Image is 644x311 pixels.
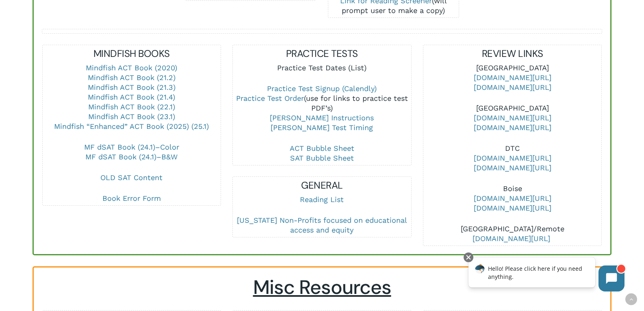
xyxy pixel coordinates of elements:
[474,163,551,172] a: [DOMAIN_NAME][URL]
[423,63,602,103] p: [GEOGRAPHIC_DATA]
[474,73,551,82] a: [DOMAIN_NAME][URL]
[88,93,175,101] a: Mindfish ACT Book (21.4)
[102,194,161,202] a: Book Error Form
[290,154,354,162] a: SAT Bubble Sheet
[54,122,209,130] a: Mindfish “Enhanced” ACT Book (2025) (25.1)
[233,47,411,60] h5: PRACTICE TESTS
[88,112,175,121] a: Mindfish ACT Book (23.1)
[423,47,602,60] h5: REVIEW LINKS
[474,83,551,91] a: [DOMAIN_NAME][URL]
[473,234,550,243] a: [DOMAIN_NAME][URL]
[84,143,179,151] a: MF dSAT Book (24.1)–Color
[86,63,177,72] a: Mindfish ACT Book (2020)
[474,204,551,212] a: [DOMAIN_NAME][URL]
[474,194,551,202] a: [DOMAIN_NAME][URL]
[267,84,377,93] a: Practice Test Signup (Calendly)
[236,94,304,102] a: Practice Test Order
[100,173,163,182] a: OLD SAT Content
[290,144,354,152] a: ACT Bubble Sheet
[423,144,602,184] p: DTC
[474,154,551,162] a: [DOMAIN_NAME][URL]
[233,84,411,144] p: (use for links to practice test PDF’s)
[253,274,391,300] span: Misc Resources
[460,251,633,300] iframe: Chatbot
[474,113,551,122] a: [DOMAIN_NAME][URL]
[271,123,373,132] a: [PERSON_NAME] Test Timing
[474,123,551,132] a: [DOMAIN_NAME][URL]
[233,179,411,192] h5: GENERAL
[277,63,366,72] a: Practice Test Dates (List)
[88,73,176,82] a: Mindfish ACT Book (21.2)
[85,152,178,161] a: MF dSAT Book (24.1)–B&W
[88,83,176,91] a: Mindfish ACT Book (21.3)
[43,47,221,60] h5: MINDFISH BOOKS
[300,195,344,204] a: Reading List
[423,103,602,144] p: [GEOGRAPHIC_DATA]
[423,184,602,224] p: Boise
[423,224,602,244] p: [GEOGRAPHIC_DATA]/Remote
[88,102,175,111] a: Mindfish ACT Book (22.1)
[237,216,407,234] a: [US_STATE] Non-Profits focused on educational access and equity
[270,113,374,122] a: [PERSON_NAME] Instructions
